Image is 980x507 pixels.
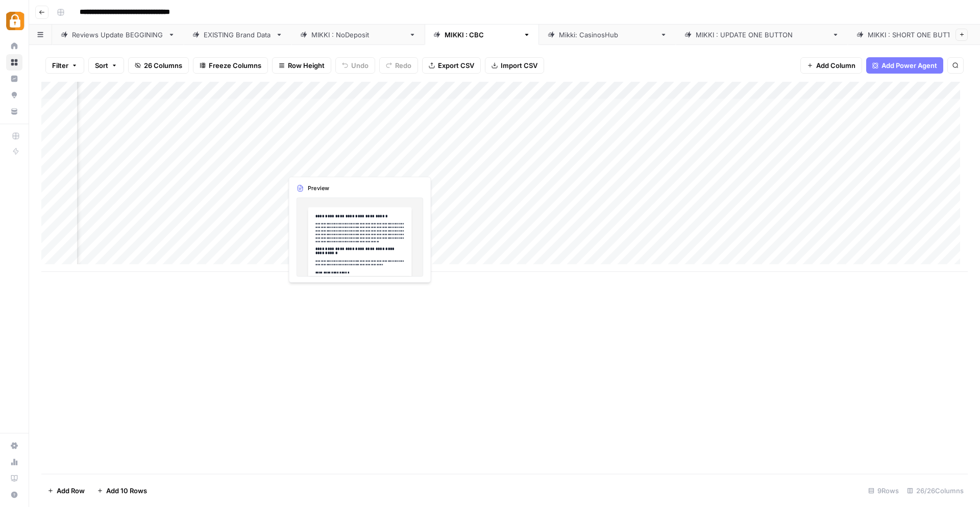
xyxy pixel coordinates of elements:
div: EXISTING Brand Data [204,30,272,40]
a: Reviews Update BEGGINING [52,25,184,45]
button: 26 Columns [128,57,189,74]
button: Add Power Agent [866,57,943,74]
button: Import CSV [485,57,544,74]
span: Add Column [816,60,855,71]
a: Insights [6,71,22,87]
button: Redo [379,57,418,74]
div: [PERSON_NAME]: CasinosHub [559,30,656,40]
a: [PERSON_NAME] : UPDATE ONE BUTTON [676,25,848,45]
button: Add Row [41,482,91,499]
a: [PERSON_NAME]: CasinosHub [539,25,676,45]
a: Your Data [6,103,22,120]
span: Sort [95,60,108,71]
a: Opportunities [6,87,22,103]
a: [PERSON_NAME] : NoDeposit [291,25,425,45]
span: Row Height [288,60,325,71]
div: [PERSON_NAME] : CBC [445,30,519,40]
button: Undo [335,57,375,74]
button: Add 10 Rows [91,482,153,499]
div: 9 Rows [864,482,903,499]
a: Usage [6,454,22,470]
span: Export CSV [438,60,474,71]
div: Reviews Update BEGGINING [72,30,164,40]
button: Row Height [272,57,331,74]
div: [PERSON_NAME] : UPDATE ONE BUTTON [696,30,828,40]
span: 26 Columns [144,60,182,71]
button: Filter [45,57,84,74]
button: Freeze Columns [193,57,268,74]
button: Add Column [800,57,862,74]
span: Redo [395,60,411,71]
a: Settings [6,437,22,454]
a: [PERSON_NAME] : CBC [425,25,539,45]
button: Help + Support [6,487,22,503]
span: Filter [52,60,68,71]
a: Learning Hub [6,470,22,487]
span: Add Power Agent [881,60,937,71]
button: Sort [88,57,124,74]
span: Add Row [57,486,85,496]
span: Add 10 Rows [106,486,147,496]
div: [PERSON_NAME] : NoDeposit [311,30,405,40]
span: Import CSV [501,60,537,71]
a: Home [6,38,22,54]
span: Undo [351,60,369,71]
div: 26/26 Columns [903,482,968,499]
button: Workspace: Adzz [6,8,22,34]
a: EXISTING Brand Data [184,25,291,45]
a: Browse [6,54,22,71]
button: Export CSV [422,57,481,74]
img: Adzz Logo [6,12,24,30]
span: Freeze Columns [209,60,261,71]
